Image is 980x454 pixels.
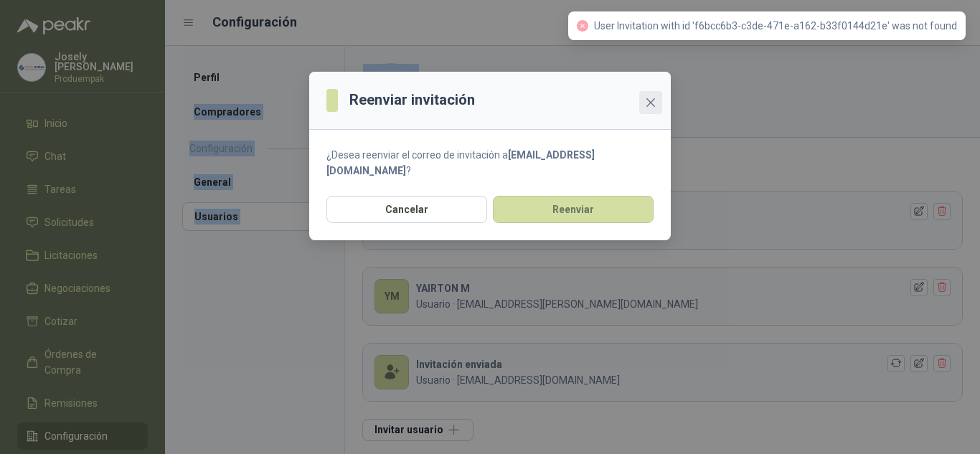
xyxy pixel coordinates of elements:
[349,89,475,111] h3: Reenviar invitación
[645,97,656,108] span: close
[326,147,654,179] div: ¿Desea reenviar el correo de invitación a ?
[326,196,487,223] button: Cancelar
[493,196,654,223] button: Reenviar
[639,91,662,114] button: Close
